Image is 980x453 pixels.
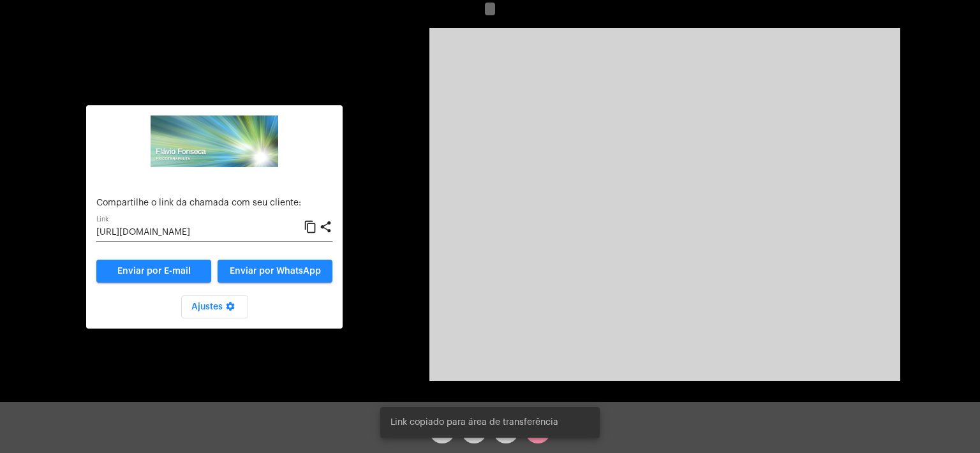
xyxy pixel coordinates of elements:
[181,295,248,318] button: Ajustes
[117,267,191,276] span: Enviar por E-mail
[223,301,238,316] mat-icon: settings
[304,219,317,235] mat-icon: content_copy
[319,219,332,235] mat-icon: share
[191,302,238,311] span: Ajustes
[230,267,321,276] span: Enviar por WhatsApp
[96,198,332,208] p: Compartilhe o link da chamada com seu cliente:
[390,416,558,429] span: Link copiado para área de transferência
[151,115,278,167] img: ad486f29-800c-4119-1513-e8219dc03dae.png
[218,260,332,283] button: Enviar por WhatsApp
[96,260,211,283] a: Enviar por E-mail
